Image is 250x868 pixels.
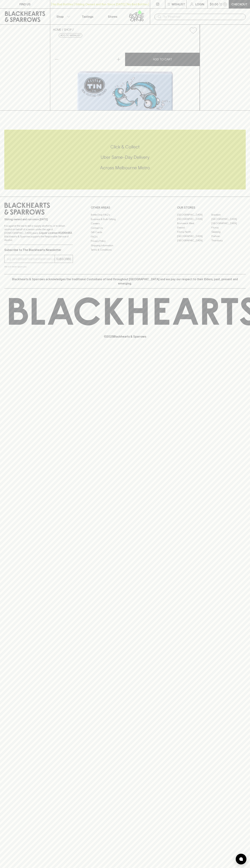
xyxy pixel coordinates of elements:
[91,230,159,235] a: Gift Cards
[210,2,218,6] p: $0.00
[55,255,73,263] button: SUBSCRIBE
[177,221,211,225] a: Brunswick West
[50,37,200,110] img: 34270.png
[39,231,72,234] strong: Liquor License #32064953
[177,230,211,234] a: Fitzroy North
[91,239,159,243] a: Privacy Policy
[91,221,159,226] a: Careers
[177,225,211,230] a: Elwood
[91,226,159,230] a: Contact Us
[231,2,247,6] p: Checkout
[172,2,185,6] p: Wishlist
[91,205,159,210] p: OTHER AREAS
[91,248,159,252] a: Terms & Conditions
[75,9,100,24] a: Tastings
[177,217,211,221] a: [GEOGRAPHIC_DATA]
[163,14,243,20] input: Try "Pinot noir"
[91,243,159,248] a: Shipping Information
[177,213,211,217] a: [GEOGRAPHIC_DATA]
[211,230,246,234] a: Geelong
[195,2,204,6] p: Login
[56,257,71,261] p: SUBSCRIBE
[125,53,200,66] button: ADD TO CART
[7,256,55,262] input: e.g. jane@blackheartsandsparrows.com.au
[4,265,73,268] p: We will never spam you
[211,213,246,217] a: Braddon
[177,238,211,243] a: [GEOGRAPHIC_DATA]
[4,248,73,252] p: Subscribe to The Blackhearts Newsletter
[4,130,246,189] div: Call to action block
[59,33,82,38] button: Add to wishlist
[7,277,243,286] p: Blackhearts & Sparrows acknowledges the traditional Custodians of land throughout [GEOGRAPHIC_DAT...
[82,14,93,19] p: Tastings
[50,9,75,24] button: Shop
[4,154,246,160] h5: Uber Same-Day Delivery
[4,218,73,221] p: Sibling owned and run since [DATE]
[100,9,125,24] a: Stores
[211,234,246,238] a: Prahran
[177,205,246,210] p: OUR STORES
[211,221,246,225] a: [GEOGRAPHIC_DATA]
[64,28,72,31] a: SHOP
[177,234,211,238] a: [GEOGRAPHIC_DATA]
[53,28,61,31] a: HOME
[239,857,243,861] img: bubble-icon
[211,238,246,243] a: Thornbury
[188,26,198,35] button: Add to wishlist
[4,144,246,150] h5: Click & Collect
[211,217,246,221] a: [GEOGRAPHIC_DATA]
[91,213,159,217] a: Bottle Drop FAQ's
[224,3,226,5] p: 0
[4,224,73,242] p: It is against the law to sell or supply alcohol to, or to obtain alcohol on behalf of a person un...
[211,225,246,230] a: Fitzroy
[91,235,159,239] a: FAQ's
[4,165,246,171] h5: Across Melbourne Metro
[91,217,159,221] a: Business & Bulk Gifting
[56,14,64,19] p: Shop
[153,57,172,61] p: ADD TO CART
[19,2,31,6] p: FIND US
[108,14,117,19] p: Stores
